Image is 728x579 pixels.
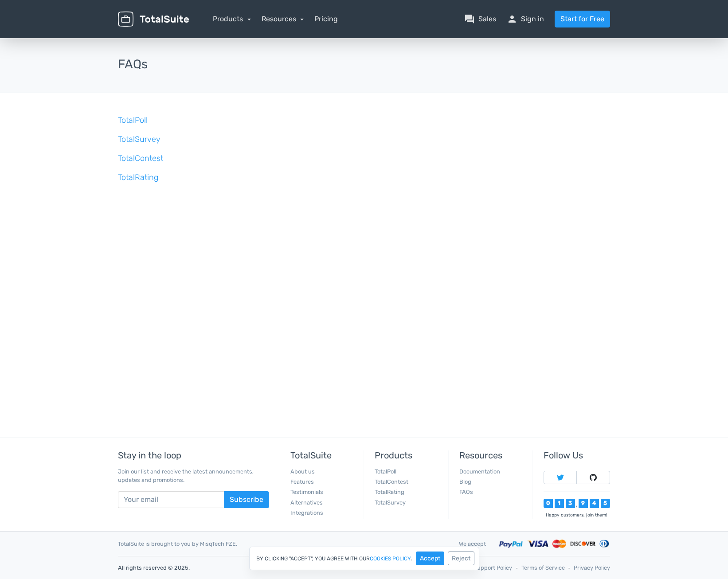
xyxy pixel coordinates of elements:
a: TotalRating [375,489,404,495]
a: Pricing [314,14,338,24]
a: About us [290,468,315,475]
a: Integrations [290,509,323,516]
a: Features [290,478,314,485]
div: 4 [590,499,599,508]
h5: Follow Us [544,450,610,460]
img: Follow TotalSuite on Twitter [557,474,564,481]
div: 0 [544,499,553,508]
a: Resources [262,15,304,23]
button: Subscribe [224,491,269,508]
img: Follow TotalSuite on Github [590,474,597,481]
a: Documentation [459,468,500,475]
div: 1 [555,499,564,508]
h5: Resources [459,450,526,460]
a: FAQs [459,489,473,495]
input: Your email [118,491,224,508]
span: person [507,14,517,24]
a: TotalSurvey [118,134,160,144]
div: We accept [452,540,493,548]
img: Accepted payment methods [499,539,610,549]
a: Testimonials [290,489,323,495]
h5: Stay in the loop [118,450,269,460]
a: TotalPoll [375,468,396,475]
a: TotalContest [375,478,408,485]
h5: TotalSuite [290,450,357,460]
button: Reject [448,552,474,565]
p: Join our list and receive the latest announcements, updates and promotions. [118,467,269,484]
a: cookies policy [370,556,411,561]
img: TotalSuite for WordPress [118,12,189,27]
div: , [575,502,579,508]
a: Start for Free [555,11,610,27]
a: TotalRating [118,172,158,182]
a: Blog [459,478,471,485]
a: TotalSurvey [375,499,406,506]
div: 3 [566,499,575,508]
a: Alternatives [290,499,323,506]
div: 9 [579,499,588,508]
button: Accept [416,552,444,565]
div: TotalSuite is brought to you by MisqTech FZE. [111,540,452,548]
a: question_answerSales [464,14,496,24]
div: By clicking "Accept", you agree with our . [249,547,479,570]
h3: FAQs [118,58,610,71]
a: personSign in [507,14,544,24]
a: Products [213,15,251,23]
a: TotalContest [118,153,163,163]
div: Happy customers, join them! [544,512,610,518]
a: TotalPoll [118,115,148,125]
div: 5 [601,499,610,508]
span: question_answer [464,14,475,24]
h5: Products [375,450,441,460]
